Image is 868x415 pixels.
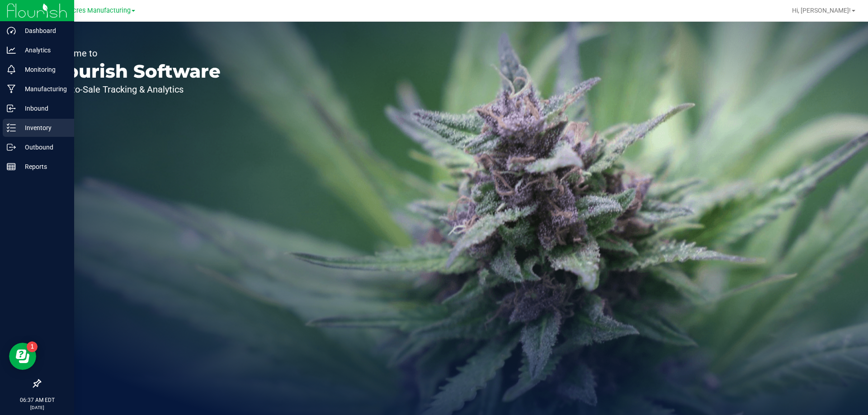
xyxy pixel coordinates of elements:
[7,143,16,152] inline-svg: Outbound
[7,46,16,55] inline-svg: Analytics
[27,341,38,352] iframe: Resource center unread badge
[49,62,221,80] p: Flourish Software
[7,84,16,93] inline-svg: Manufacturing
[16,142,70,153] p: Outbound
[7,123,16,132] inline-svg: Inventory
[4,396,70,404] p: 06:37 AM EDT
[49,7,131,14] span: Green Acres Manufacturing
[16,45,70,56] p: Analytics
[792,7,851,14] span: Hi, [PERSON_NAME]!
[16,161,70,172] p: Reports
[49,49,221,58] p: Welcome to
[7,104,16,113] inline-svg: Inbound
[16,103,70,114] p: Inbound
[7,26,16,35] inline-svg: Dashboard
[16,64,70,75] p: Monitoring
[16,122,70,133] p: Inventory
[9,343,36,370] iframe: Resource center
[4,404,70,411] p: [DATE]
[7,65,16,74] inline-svg: Monitoring
[49,85,221,94] p: Seed-to-Sale Tracking & Analytics
[7,162,16,171] inline-svg: Reports
[16,25,70,36] p: Dashboard
[16,84,70,94] p: Manufacturing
